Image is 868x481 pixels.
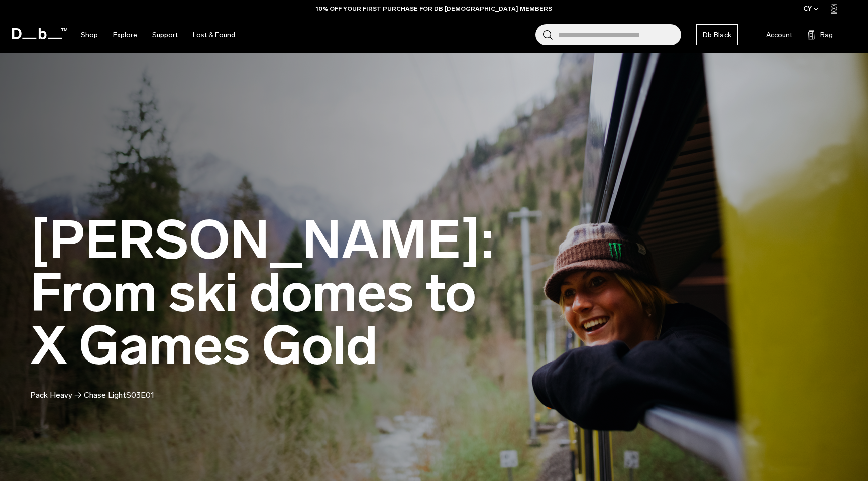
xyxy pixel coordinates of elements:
a: Account [753,29,792,41]
button: Bag [807,29,833,41]
a: Explore [113,17,137,53]
a: Shop [81,17,98,53]
a: Lost & Found [193,17,235,53]
nav: Main Navigation [73,17,243,53]
p: Pack Heavy → Chase LightS03E01 [30,377,271,401]
a: 10% OFF YOUR FIRST PURCHASE FOR DB [DEMOGRAPHIC_DATA] MEMBERS [316,4,552,13]
span: Bag [820,30,833,40]
span: Account [766,30,792,40]
a: Support [152,17,178,53]
a: Db Black [696,24,738,45]
h2: [PERSON_NAME]: From ski domes to X Games Gold [30,214,482,372]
